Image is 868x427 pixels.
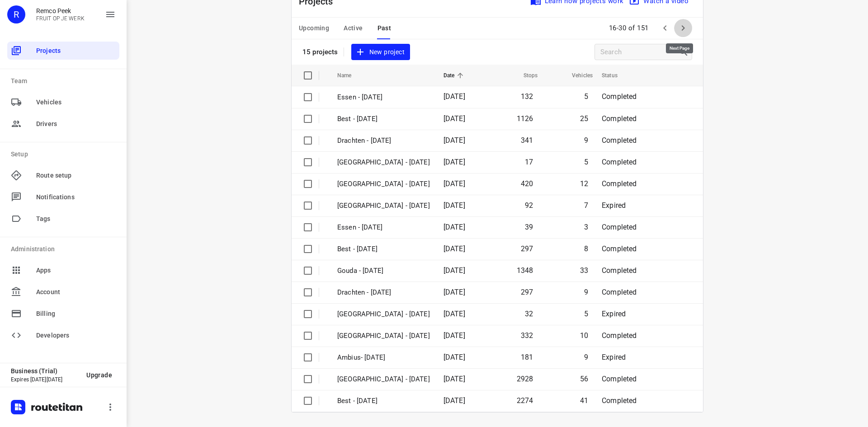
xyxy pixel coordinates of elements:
[36,266,116,275] span: Apps
[7,93,119,111] div: Vehicles
[7,305,119,323] div: Billing
[11,150,119,159] p: Setup
[443,179,465,188] span: [DATE]
[521,331,533,340] span: 332
[602,201,626,210] span: Expired
[602,375,637,383] span: Completed
[602,331,637,340] span: Completed
[337,70,363,81] span: Name
[602,396,637,405] span: Completed
[580,331,588,340] span: 10
[337,352,430,363] p: Ambius- Monday
[337,136,430,146] p: Drachten - Wednesday
[602,158,637,166] span: Completed
[602,70,629,81] span: Status
[337,92,430,103] p: Essen - Wednesday
[602,114,637,123] span: Completed
[443,92,465,101] span: [DATE]
[602,136,637,145] span: Completed
[443,223,465,231] span: [DATE]
[525,310,533,318] span: 32
[584,244,588,253] span: 8
[584,136,588,145] span: 9
[337,244,430,254] p: Best - Tuesday
[605,19,652,38] span: 16-30 of 151
[560,70,593,81] span: Vehicles
[36,46,116,56] span: Projects
[443,310,465,318] span: [DATE]
[517,375,533,383] span: 2928
[36,192,116,202] span: Notifications
[521,136,533,145] span: 341
[443,136,465,145] span: [DATE]
[521,288,533,296] span: 297
[36,214,116,224] span: Tags
[584,288,588,296] span: 9
[443,353,465,361] span: [DATE]
[580,375,588,383] span: 56
[36,98,116,107] span: Vehicles
[517,114,533,123] span: 1126
[443,288,465,296] span: [DATE]
[678,47,692,57] div: Search
[602,353,626,361] span: Expired
[600,45,678,59] input: Search projects
[602,223,637,231] span: Completed
[584,353,588,361] span: 9
[443,331,465,340] span: [DATE]
[443,375,465,383] span: [DATE]
[36,331,116,340] span: Developers
[7,283,119,301] div: Account
[602,179,637,188] span: Completed
[337,396,430,406] p: Best - Monday
[36,309,116,319] span: Billing
[443,158,465,166] span: [DATE]
[656,19,674,37] span: Previous Page
[443,244,465,253] span: [DATE]
[7,210,119,228] div: Tags
[602,266,637,275] span: Completed
[7,115,119,133] div: Drivers
[11,244,119,254] p: Administration
[11,367,79,375] p: Business (Trial)
[602,288,637,296] span: Completed
[79,367,119,383] button: Upgrade
[521,353,533,361] span: 181
[602,310,626,318] span: Expired
[86,371,112,379] span: Upgrade
[7,261,119,279] div: Apps
[580,396,588,405] span: 41
[351,44,410,61] button: New project
[11,376,79,383] p: Expires [DATE][DATE]
[584,310,588,318] span: 5
[36,7,85,14] p: Remco Peek
[521,179,533,188] span: 420
[36,287,116,297] span: Account
[584,223,588,231] span: 3
[443,266,465,275] span: [DATE]
[584,158,588,166] span: 5
[580,114,588,123] span: 25
[344,23,363,34] span: Active
[525,201,533,210] span: 92
[443,396,465,405] span: [DATE]
[299,23,329,34] span: Upcoming
[337,201,430,211] p: Gemeente Rotterdam - Tuesday
[521,244,533,253] span: 297
[36,119,116,129] span: Drivers
[337,287,430,298] p: Drachten - Tuesday
[36,171,116,180] span: Route setup
[337,266,430,276] p: Gouda - Tuesday
[337,222,430,233] p: Essen - Tuesday
[377,23,392,34] span: Past
[7,188,119,206] div: Notifications
[11,76,119,86] p: Team
[443,114,465,123] span: [DATE]
[521,92,533,101] span: 132
[443,201,465,210] span: [DATE]
[602,92,637,101] span: Completed
[584,201,588,210] span: 7
[525,223,533,231] span: 39
[337,179,430,189] p: Zwolle - Tuesday
[7,5,25,23] div: R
